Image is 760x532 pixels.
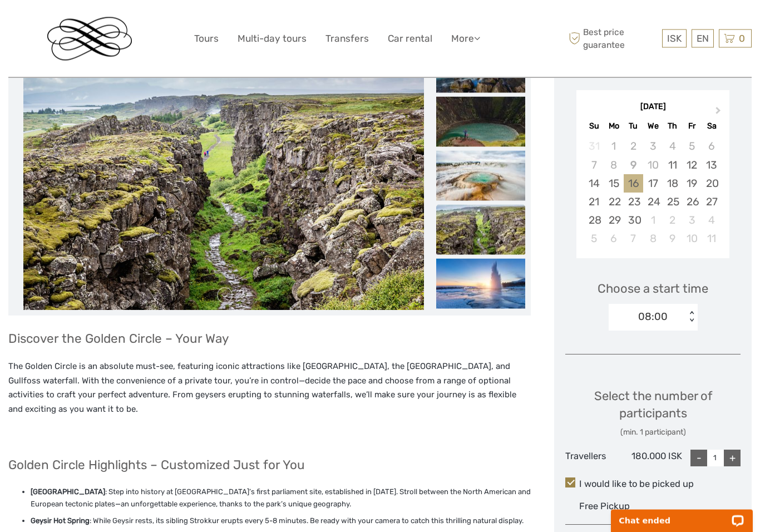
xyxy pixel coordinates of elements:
div: Choose Wednesday, October 1st, 2025 [643,211,663,230]
span: Golden Circle Highlights – Customized Just for You [8,458,305,473]
div: Choose Saturday, September 27th, 2025 [702,193,721,211]
div: - [690,450,707,467]
h3: Discover the Golden Circle – Your Way [8,332,531,347]
div: Choose Monday, September 15th, 2025 [604,175,624,193]
a: Multi-day tours [238,31,307,47]
div: Sa [702,119,721,134]
div: Select the number of participants [565,388,741,439]
div: Choose Saturday, October 4th, 2025 [702,211,721,230]
div: Choose Sunday, September 21st, 2025 [584,193,604,211]
li: : While Geysir rests, its sibling Strokkur erupts every 5-8 minutes. Be ready with your camera to... [31,515,531,528]
div: Choose Tuesday, September 30th, 2025 [624,211,643,230]
div: Not available Wednesday, September 10th, 2025 [643,156,663,175]
div: [DATE] [576,102,729,114]
div: Choose Thursday, September 25th, 2025 [663,193,682,211]
img: d782b85710c64e4c90b94d02e3582c08_slider_thumbnail.jpeg [436,151,525,201]
div: Choose Friday, October 3rd, 2025 [682,211,702,230]
div: Tu [624,119,643,134]
a: Tours [194,31,219,47]
div: Choose Sunday, September 14th, 2025 [584,175,604,193]
div: Choose Tuesday, September 16th, 2025 [624,175,643,193]
span: Best price guarantee [566,26,659,51]
div: Choose Saturday, October 11th, 2025 [702,230,721,248]
div: Th [663,119,682,134]
div: Mo [604,119,624,134]
a: Transfers [325,31,369,47]
div: Not available Friday, September 5th, 2025 [682,137,702,156]
div: Choose Saturday, September 13th, 2025 [702,156,721,175]
span: Free Pickup [579,501,630,512]
div: Choose Monday, October 6th, 2025 [604,230,624,248]
div: EN [692,29,714,48]
div: + [724,450,741,467]
div: Su [584,119,604,134]
img: 8d50dd1094624f99b6c593c5749da14f_slider_thumbnail.jpeg [436,259,525,309]
div: Choose Sunday, September 28th, 2025 [584,211,604,230]
img: e51b9444747e4f7ab16d86fe8ef74db8_slider_thumbnail.jpeg [436,205,525,255]
div: Not available Sunday, September 7th, 2025 [584,156,604,175]
div: Travellers [565,450,624,467]
img: e51b9444747e4f7ab16d86fe8ef74db8_main_slider.jpeg [23,43,424,311]
div: month 2025-09 [580,137,726,248]
div: Not available Sunday, August 31st, 2025 [584,137,604,156]
div: Choose Friday, September 12th, 2025 [682,156,702,175]
button: Next Month [710,105,728,122]
div: Choose Thursday, October 2nd, 2025 [663,211,682,230]
div: Not available Monday, September 1st, 2025 [604,137,624,156]
div: 08:00 [638,310,668,324]
div: Choose Friday, September 26th, 2025 [682,193,702,211]
a: More [451,31,480,47]
div: Not available Monday, September 8th, 2025 [604,156,624,175]
span: ISK [667,33,682,44]
label: I would like to be picked up [565,478,741,491]
div: Choose Wednesday, October 8th, 2025 [643,230,663,248]
div: < > [687,312,696,323]
div: Choose Friday, October 10th, 2025 [682,230,702,248]
div: Choose Thursday, September 11th, 2025 [663,156,682,175]
div: Choose Wednesday, September 24th, 2025 [643,193,663,211]
a: Car rental [388,31,432,47]
p: The Golden Circle is an absolute must-see, featuring iconic attractions like [GEOGRAPHIC_DATA], t... [8,360,531,417]
li: : Step into history at [GEOGRAPHIC_DATA]’s first parliament site, established in [DATE]. Stroll b... [31,486,531,511]
img: Reykjavik Residence [47,17,132,61]
img: 490964c2d3bb46dc9bb1eaa55a7e2b7f_slider_thumbnail.jpeg [436,97,525,147]
div: Not available Thursday, September 4th, 2025 [663,137,682,156]
div: We [643,119,663,134]
iframe: LiveChat chat widget [604,497,760,532]
div: (min. 1 participant) [565,427,741,439]
div: Choose Saturday, September 20th, 2025 [702,175,721,193]
div: Choose Tuesday, September 23rd, 2025 [624,193,643,211]
div: Fr [682,119,702,134]
div: Not available Wednesday, September 3rd, 2025 [643,137,663,156]
strong: Geysir Hot Spring [31,517,90,525]
div: Choose Thursday, September 18th, 2025 [663,175,682,193]
div: Not available Tuesday, September 9th, 2025 [624,156,643,175]
strong: [GEOGRAPHIC_DATA] [31,488,105,496]
div: 180.000 ISK [624,450,682,467]
div: Choose Friday, September 19th, 2025 [682,175,702,193]
div: Choose Monday, September 29th, 2025 [604,211,624,230]
div: Choose Monday, September 22nd, 2025 [604,193,624,211]
span: 0 [737,33,747,44]
div: Not available Saturday, September 6th, 2025 [702,137,721,156]
div: Choose Sunday, October 5th, 2025 [584,230,604,248]
div: Choose Wednesday, September 17th, 2025 [643,175,663,193]
div: Not available Tuesday, September 2nd, 2025 [624,137,643,156]
span: Choose a start time [598,280,708,298]
div: Choose Thursday, October 9th, 2025 [663,230,682,248]
div: Choose Tuesday, October 7th, 2025 [624,230,643,248]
